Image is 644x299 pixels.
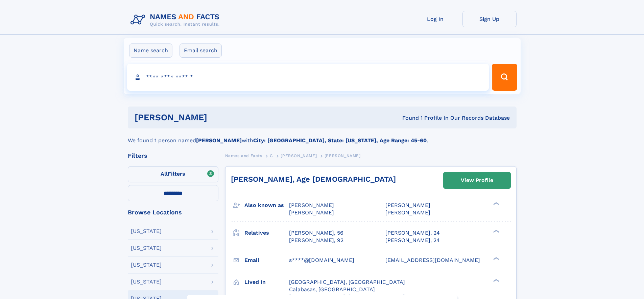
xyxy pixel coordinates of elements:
[492,229,500,233] div: ❯
[244,255,289,266] h3: Email
[385,202,430,208] span: [PERSON_NAME]
[385,257,480,263] span: [EMAIL_ADDRESS][DOMAIN_NAME]
[325,153,361,158] span: [PERSON_NAME]
[129,43,172,58] label: Name search
[131,245,162,251] div: [US_STATE]
[444,172,510,188] a: View Profile
[281,151,317,160] a: [PERSON_NAME]
[180,43,222,58] label: Email search
[244,200,289,211] h3: Also known as
[270,151,273,160] a: G
[385,209,430,216] span: [PERSON_NAME]
[131,229,162,234] div: [US_STATE]
[492,64,517,91] button: Search Button
[128,209,218,215] div: Browse Locations
[196,137,242,144] b: [PERSON_NAME]
[131,279,162,285] div: [US_STATE]
[128,11,225,29] img: Logo Names and Facts
[462,11,517,27] a: Sign Up
[244,276,289,288] h3: Lived in
[127,64,489,91] input: search input
[135,113,305,122] h1: [PERSON_NAME]
[289,279,405,285] span: [GEOGRAPHIC_DATA], [GEOGRAPHIC_DATA]
[289,202,334,208] span: [PERSON_NAME]
[408,11,462,27] a: Log In
[289,209,334,216] span: [PERSON_NAME]
[492,202,500,206] div: ❯
[289,229,343,237] a: [PERSON_NAME], 56
[131,262,162,268] div: [US_STATE]
[244,227,289,239] h3: Relatives
[270,153,273,158] span: G
[128,128,517,145] div: We found 1 person named with .
[128,153,218,159] div: Filters
[289,237,343,244] a: [PERSON_NAME], 92
[231,175,396,183] a: [PERSON_NAME], Age [DEMOGRAPHIC_DATA]
[385,237,440,244] a: [PERSON_NAME], 24
[128,166,218,182] label: Filters
[289,286,375,293] span: Calabasas, [GEOGRAPHIC_DATA]
[385,229,440,237] a: [PERSON_NAME], 24
[492,278,500,282] div: ❯
[461,173,493,188] div: View Profile
[281,153,317,158] span: [PERSON_NAME]
[161,171,168,177] span: All
[305,114,510,122] div: Found 1 Profile In Our Records Database
[492,256,500,261] div: ❯
[225,151,262,160] a: Names and Facts
[253,137,427,144] b: City: [GEOGRAPHIC_DATA], State: [US_STATE], Age Range: 45-60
